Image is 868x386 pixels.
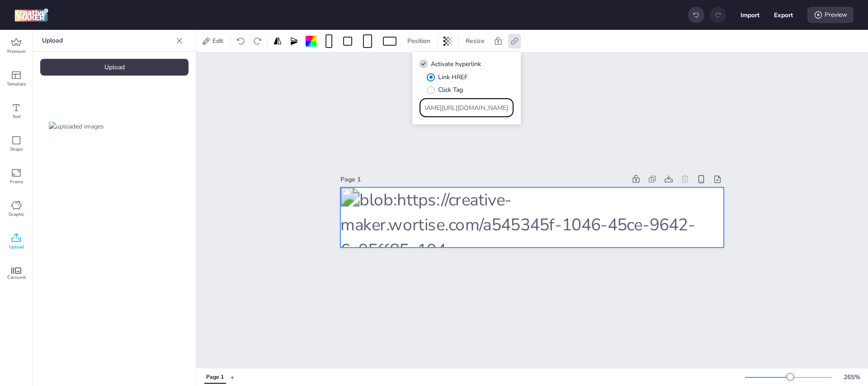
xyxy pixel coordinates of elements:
div: 265 % [841,372,863,382]
span: Link HREF [438,72,468,82]
span: Graphic [9,211,24,218]
button: Export [774,5,793,24]
span: Text [12,113,21,120]
div: Page 1 [340,175,626,184]
div: Tabs [200,369,230,385]
span: Shape [10,146,23,153]
button: + [230,369,235,385]
span: Carousel [7,274,26,281]
p: Upload [42,30,172,52]
div: Page 1 [206,373,224,381]
span: Resize [464,36,486,46]
span: Frame [10,178,23,186]
span: Click Tag [438,85,463,95]
span: Upload [9,243,24,251]
span: Position [406,36,432,46]
span: Edit [211,36,225,46]
img: logo Creative Maker [14,8,48,22]
div: Preview [807,7,854,23]
input: Type URL [425,103,508,113]
span: Template [7,81,26,88]
div: Upload [40,59,189,76]
span: Activate hyperlink [431,59,481,69]
button: Import [741,5,759,24]
span: Premium [7,48,26,55]
img: uploaded images [49,122,104,131]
